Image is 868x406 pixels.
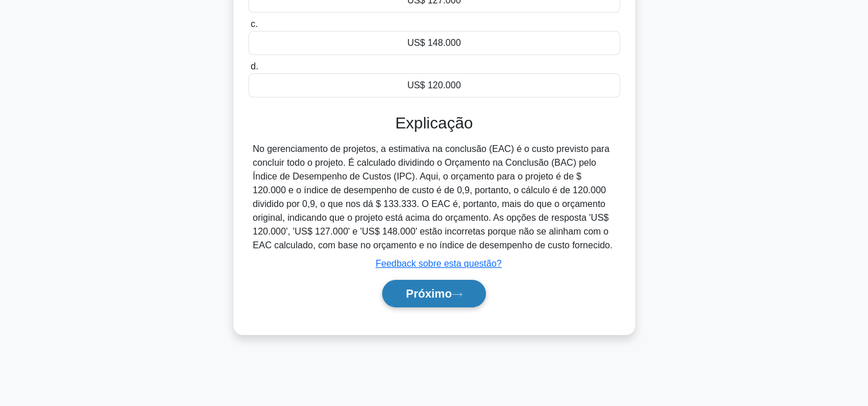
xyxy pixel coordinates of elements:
span: d. [251,61,258,71]
span: c. [251,19,258,29]
button: Próximo [382,280,485,307]
div: US$ 148.000 [248,31,620,55]
div: No gerenciamento de projetos, a estimativa na conclusão (EAC) é o custo previsto para concluir to... [253,142,616,252]
div: US$ 120.000 [248,73,620,97]
a: Feedback sobre esta questão? [376,259,502,268]
h3: Explicação [255,114,613,133]
font: Próximo [406,287,451,300]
